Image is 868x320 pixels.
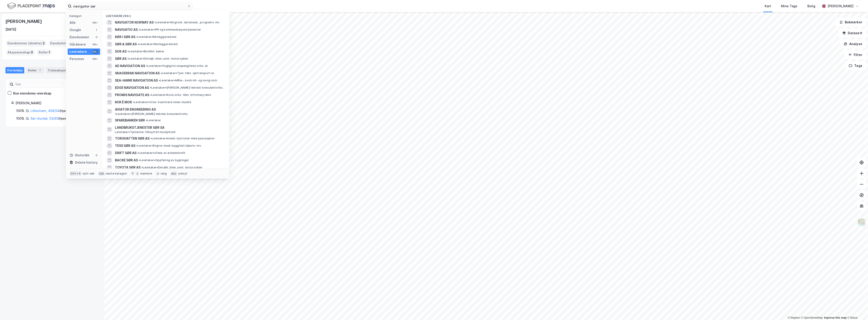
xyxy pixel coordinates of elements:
span: Leietaker • Utleie av arbeidskraft [137,151,186,155]
span: EDGE NAVIGATION AS [115,85,149,90]
iframe: Chat Widget [845,298,868,320]
div: [PERSON_NAME] [828,3,853,9]
div: [PERSON_NAME] [5,18,43,25]
div: Eiendommer [69,34,89,40]
div: Eiendommer (direkte) : [6,40,47,47]
div: Portefølje [5,67,24,73]
button: Bokmerker [836,18,866,27]
span: • [141,166,143,169]
span: SPAREBANKEN SØR [115,118,145,123]
button: Filter [844,50,866,59]
span: Leietaker • Oppføring av bygninger [139,158,189,162]
a: Sør-Aurdal, 53/60 [30,116,58,120]
span: Leietaker • Innenl. kystruter med passasjerer [150,137,215,140]
span: 0 [31,50,33,55]
span: SØR AS [115,56,126,61]
button: Tags [845,61,866,70]
span: • [136,35,138,39]
span: Leietaker • Kons.virks. tilkn. informasj.tekn. [150,93,212,97]
span: • [127,57,129,60]
div: 0 [95,153,98,157]
div: 99+ [92,57,98,61]
div: [PERSON_NAME] [15,100,93,106]
div: esc [170,171,177,176]
div: Historikk [69,153,89,158]
span: SKAGERRAK NAVIGATION AS [115,70,160,76]
span: Leietaker • Rørleggerarbeid [138,42,178,46]
span: TESS SØR AS [115,143,135,148]
span: Leietaker • Engros mask bygg/anl./oljeutv. mv. [136,144,202,148]
div: Transaksjoner [46,67,77,73]
div: avbryt [178,172,187,175]
span: Leietaker • Detaljh. biler, unnt. motorsykler [127,57,188,61]
div: 0 [95,35,98,39]
span: 1 [49,50,50,55]
span: • [133,100,134,104]
span: • [137,151,139,155]
div: Ctrl + k [69,171,82,176]
div: Leietakere (99+) [102,11,229,19]
div: [DATE] [5,27,16,32]
span: Leietaker • Butikkh. bøker [127,50,164,53]
span: • [139,158,140,162]
a: Lillestrøm, 456/54 [30,109,60,113]
span: SØR & SØR AS [115,41,137,47]
span: RØR I SØR AS [115,34,135,40]
span: Leietaker • Faglig/vit.skapelig/tekn.virks. el. [146,64,208,68]
span: Leietaker • PR og kommunikasjonstjenester [139,28,201,32]
div: 99+ [92,21,98,24]
span: • [136,144,138,147]
span: AD NAVIGATION AS [115,63,145,69]
input: Søk på adresse, matrikkel, gårdeiere, leietakere eller personer [72,3,187,10]
span: Leietaker • Engrosh. datamask., programv. mv. [154,21,220,24]
span: TOYOTA SØR AS [115,165,141,170]
div: 99+ [92,50,98,53]
span: • [154,21,156,24]
span: Leietaker • Detaljh. biler, unnt. motorsykler [141,166,203,169]
span: • [150,86,151,89]
div: Kun eiendoms-eierskap [13,91,51,96]
span: Leietaker • Rørleggerarbeid [136,35,176,39]
span: DRIFT SØR AS [115,150,136,156]
span: AVIATOR ENGINEERING AS [115,107,156,112]
div: Delete history [75,160,98,165]
div: tab [98,171,105,176]
span: • [146,119,147,122]
span: 2 [43,41,45,46]
span: NAVIGATOR NORWAY AS [115,20,154,25]
div: velg [161,172,167,175]
div: Kategori [69,14,100,18]
span: Leietaker • [PERSON_NAME] teknisk konsulentvirks. [150,86,223,90]
div: markere [140,172,152,175]
span: • [159,79,160,82]
span: • [161,71,162,75]
div: Eiendommer (Indirekte) : [48,40,92,47]
span: Leietaker • Tjenester tilknyttet husdyrhold [115,130,175,134]
span: Leietaker [146,119,161,122]
div: ( hjemmelshaver ) [30,108,86,114]
img: Z [857,218,866,227]
div: 1 [95,28,98,32]
a: OpenStreetMap [801,316,823,319]
div: Kontrollprogram for chat [845,298,868,320]
div: Mine Tags [781,3,797,9]
div: 100% [16,108,24,114]
span: Leietaker • Måle-, kontroll- og navig.instr. [159,79,218,82]
button: Datasett [838,29,866,38]
div: ( hjemmelshaver ) [30,116,85,121]
span: LANDBRUKSTJENESTER SØR SA [115,125,224,130]
a: Mapbox [788,316,800,319]
div: Alle [69,20,76,25]
div: Roller : [37,49,52,56]
span: SEA-HAWK NAVIGATION AS [115,78,158,83]
span: NAVIGATIO AS [115,27,138,32]
span: • [150,93,151,97]
span: SOR AS [115,49,126,54]
input: Søk [13,81,63,88]
div: Kart [765,3,771,9]
div: Aksjeeierskap : [6,49,35,56]
span: • [127,50,129,53]
div: Leietakere [69,49,87,54]
span: • [150,137,152,140]
div: Roller [26,67,44,73]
